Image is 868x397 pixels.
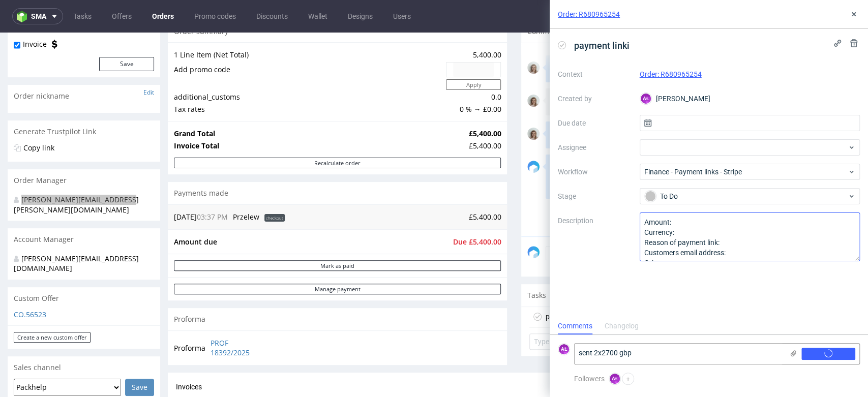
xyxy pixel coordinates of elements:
[527,213,540,226] img: share_image_120x120.png
[640,212,860,261] textarea: Amount: Currency: Reason of payment link: Customers email address: Other:
[8,324,160,346] div: Sales channel
[558,68,632,80] label: Context
[527,128,540,140] img: share_image_120x120.png
[14,221,146,241] div: [PERSON_NAME][EMAIL_ADDRESS][DOMAIN_NAME]
[552,94,848,102] p: [PERSON_NAME]
[546,278,587,290] div: payment linki
[8,137,160,159] div: Order Manager
[610,374,620,384] figcaption: AŁ
[605,318,639,334] div: Changelog
[558,318,592,334] div: Comments
[302,8,334,24] a: Wallet
[17,11,31,22] img: logo
[446,47,501,57] button: Apply
[583,85,593,93] a: RIZE
[233,179,259,189] span: PJOTSBFL
[125,346,154,363] input: Save
[640,70,702,78] a: Order: R680965254
[67,8,98,24] a: Tasks
[188,8,242,24] a: Promo codes
[583,118,593,126] a: RIZE
[174,16,443,28] td: 1 Line Item (Net Total)
[12,8,63,24] button: sma
[527,62,540,74] img: mini_magick20230111-108-13flwjb.jpeg
[527,258,546,268] span: Tasks
[387,8,417,24] a: Users
[31,13,46,20] span: sma
[14,299,91,310] a: Create a new custom offer
[833,259,854,267] a: View all
[575,344,783,364] textarea: sent 2x2700 gbp
[8,88,160,110] div: Generate Trustpilot Link
[342,8,379,24] a: Designs
[453,204,501,214] span: Due £5,400.00
[174,28,443,46] td: Add promo code
[812,59,851,67] p: [DATE] 14:53 pm
[443,16,501,28] td: 5,400.00
[814,348,852,360] button: Invoice
[640,90,860,107] div: [PERSON_NAME]
[468,96,501,106] strong: £5,400.00
[558,215,632,259] label: Description
[176,350,202,358] span: Invoices
[468,108,501,118] div: £5,400.00
[8,255,160,277] div: Custom Offer
[443,71,501,83] td: 0 % → £0.00
[812,26,851,34] p: [DATE] 14:52 pm
[583,19,593,27] a: RIZE
[529,301,852,317] input: Type to create new task
[23,7,47,17] label: Invoice
[443,58,501,71] td: 0.0
[174,108,219,118] strong: Invoice Total
[552,37,848,45] p: 1;1 reorder of EUGC, artwork confirmed, this time no warehousing, we're shipping it all at once
[552,103,848,111] p: DELIVERY: NOT earlier than [DATE] pls, so we can wait 1-2 weeks with production:)
[827,213,854,228] button: Send
[106,8,138,24] a: Offers
[8,196,160,218] div: Account Manager
[174,96,215,106] strong: Grand Total
[552,127,848,135] p: [PERSON_NAME]
[558,93,632,105] label: Created by
[14,162,146,182] div: [PERSON_NAME][EMAIL_ADDRESS][PERSON_NAME][DOMAIN_NAME]
[168,149,507,172] div: Payments made
[527,95,540,107] img: mini_magick20230111-108-13flwjb.jpeg
[552,61,848,69] p: [PERSON_NAME]
[174,228,501,238] button: Mark as paid
[558,166,632,178] label: Workflow
[8,52,160,75] div: Order nickname
[558,9,620,19] a: Order: R680965254
[645,191,847,202] div: To Do
[558,141,632,154] label: Assignee
[813,92,851,100] p: [DATE] 08:56 am
[99,24,154,39] button: Save
[641,94,651,104] figcaption: AŁ
[143,55,154,64] a: Edit
[174,125,501,136] button: Recalculate order
[174,304,208,326] td: Proforma
[527,29,540,41] img: mini_magick20230111-108-13flwjb.jpeg
[558,117,632,129] label: Due date
[211,306,269,325] a: PROF 18392/2025
[174,251,501,262] a: Manage payment
[23,110,54,120] a: Copy link
[818,350,848,358] span: Invoice
[174,203,450,216] td: Amount due
[574,375,605,383] span: Followers
[644,167,848,177] span: Finance - Payment links - Stripe
[552,70,848,78] p: SPECIAL PAYMENT TERMS: 30 days after delivery (invoice issue) - CONTRACT SIGNED
[812,125,851,133] p: [DATE] 12:24 pm
[250,8,294,24] a: Discounts
[558,190,632,202] label: Stage
[559,344,569,354] figcaption: AŁ
[552,154,848,161] a: custom____IHPK__d0__oR193591692__inside (1).pdf
[570,37,634,54] span: payment linki
[264,181,285,189] span: checkout
[14,277,46,287] a: CO.56523
[146,8,180,24] a: Orders
[174,58,443,71] td: additional_customs
[168,276,507,298] div: Proforma
[197,179,228,189] span: 03:37 PM
[793,278,852,290] div: Set due date
[287,178,501,191] td: £5,400.00
[552,28,848,36] p: [PERSON_NAME]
